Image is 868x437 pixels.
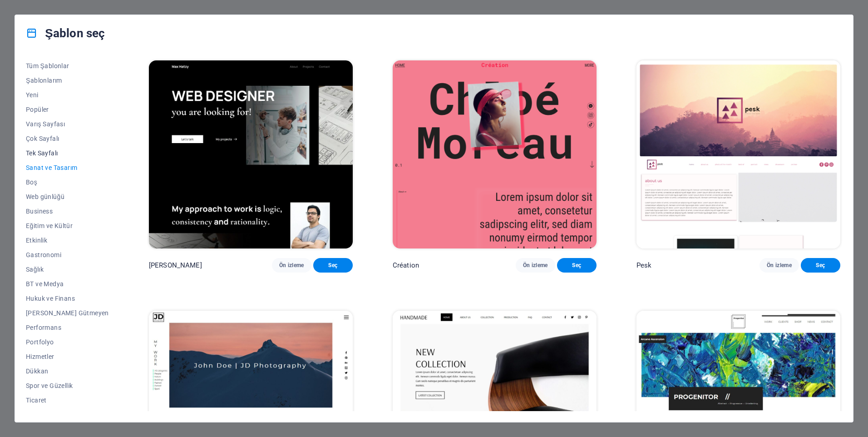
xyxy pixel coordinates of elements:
[393,261,419,270] p: Création
[767,262,792,269] span: Ön izleme
[149,60,353,248] img: Max Hatzy
[26,237,109,244] span: Etkinlik
[26,117,109,131] button: Varış Sayfası
[321,262,345,269] span: Seç
[26,208,109,215] span: Business
[272,258,311,273] button: Ön izleme
[26,175,109,189] button: Boş
[26,251,109,258] span: Gastronomi
[26,309,109,317] span: [PERSON_NAME] Gütmeyen
[26,120,109,128] span: Varış Sayfası
[26,262,109,277] button: Sağlık
[26,222,109,229] span: Eğitim ve Kültür
[26,335,109,349] button: Portfolyo
[26,233,109,248] button: Etkinlik
[26,393,109,407] button: Ticaret
[26,135,109,142] span: Çok Sayfalı
[636,60,840,248] img: Pesk
[26,291,109,306] button: Hukuk ve Finans
[26,59,109,73] button: Tüm Şablonlar
[26,338,109,346] span: Portfolyo
[26,77,109,84] span: Şablonlarım
[26,146,109,160] button: Tek Sayfalı
[26,407,109,422] button: Seyahat
[26,382,109,389] span: Spor ve Güzellik
[26,364,109,378] button: Dükkan
[523,262,548,269] span: Ön izleme
[26,306,109,320] button: [PERSON_NAME] Gütmeyen
[26,397,109,404] span: Ticaret
[26,367,109,375] span: Dükkan
[26,160,109,175] button: Sanat ve Tasarım
[564,262,589,269] span: Seç
[26,378,109,393] button: Spor ve Güzellik
[26,149,109,157] span: Tek Sayfalı
[26,280,109,288] span: BT ve Medya
[26,248,109,262] button: Gastronomi
[26,88,109,102] button: Yeni
[26,26,105,40] h4: Şablon seç
[759,258,799,273] button: Ön izleme
[26,193,109,200] span: Web günlüğü
[26,62,109,70] span: Tüm Şablonlar
[557,258,597,273] button: Seç
[393,60,597,248] img: Création
[26,266,109,273] span: Sağlık
[26,164,109,171] span: Sanat ve Tasarım
[808,262,833,269] span: Seç
[26,204,109,218] button: Business
[26,73,109,88] button: Şablonlarım
[26,179,109,186] span: Boş
[313,258,353,273] button: Seç
[26,320,109,335] button: Performans
[279,262,304,269] span: Ön izleme
[516,258,555,273] button: Ön izleme
[26,324,109,331] span: Performans
[26,353,109,360] span: Hizmetler
[26,189,109,204] button: Web günlüğü
[26,131,109,146] button: Çok Sayfalı
[801,258,840,273] button: Seç
[26,277,109,291] button: BT ve Medya
[26,91,109,99] span: Yeni
[636,261,652,270] p: Pesk
[149,261,202,270] p: [PERSON_NAME]
[26,218,109,233] button: Eğitim ve Kültür
[26,102,109,117] button: Popüler
[26,295,109,302] span: Hukuk ve Finans
[26,106,109,113] span: Popüler
[26,349,109,364] button: Hizmetler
